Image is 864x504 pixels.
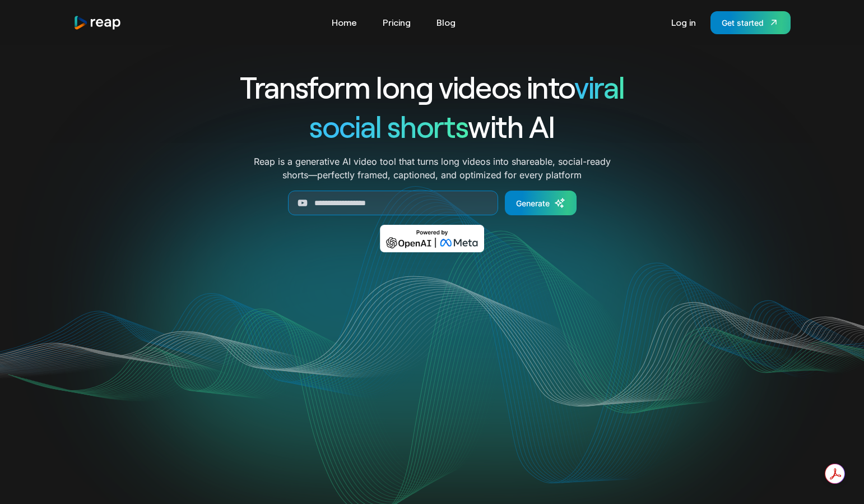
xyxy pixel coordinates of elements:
[377,13,416,31] a: Pricing
[309,108,468,144] span: social shorts
[505,191,577,215] a: Generate
[516,197,550,209] div: Generate
[199,107,665,146] h1: with AI
[722,17,764,29] div: Get started
[199,191,665,215] form: Generate Form
[254,155,611,182] p: Reap is a generative AI video tool that turns long videos into shareable, social-ready shorts—per...
[326,13,363,31] a: Home
[710,11,791,34] a: Get started
[574,68,624,105] span: viral
[431,13,461,31] a: Blog
[207,269,658,494] video: Your browser does not support the video tag.
[199,67,665,107] h1: Transform long videos into
[380,225,485,252] img: Powered by OpenAI & Meta
[666,13,702,31] a: Log in
[73,15,122,30] a: home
